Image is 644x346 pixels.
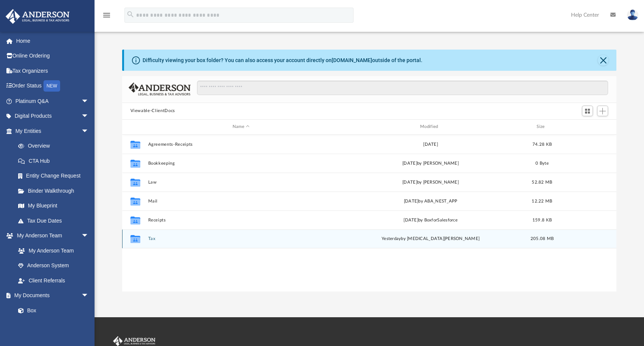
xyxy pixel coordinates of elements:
input: Search files and folders [197,81,608,95]
span: 205.08 MB [530,237,553,241]
a: Overview [11,139,100,154]
img: Anderson Advisors Platinum Portal [3,9,72,24]
a: My Entitiesarrow_drop_down [5,123,100,139]
a: Client Referrals [11,273,96,288]
div: [DATE] by ABA_NEST_APP [337,198,523,204]
div: Difficulty viewing your box folder? You can also access your account directly on outside of the p... [143,56,422,64]
a: Home [5,33,100,48]
div: grid [122,135,617,292]
a: menu [102,14,111,20]
span: 52.82 MB [532,180,552,184]
a: Platinum Q&Aarrow_drop_down [5,94,100,109]
button: Switch to Grid View [582,106,593,116]
img: User Pic [627,9,638,20]
a: Digital Productsarrow_drop_down [5,109,100,124]
div: [DATE] by [PERSON_NAME] [337,160,523,167]
div: NEW [43,80,60,92]
div: [DATE] by [PERSON_NAME] [337,179,523,185]
span: arrow_drop_down [81,228,96,244]
button: Tax [148,236,334,241]
img: Anderson Advisors Platinum Portal [112,336,157,346]
div: id [125,123,144,130]
a: Binder Walkthrough [11,183,100,198]
a: Tax Due Dates [11,213,100,228]
a: My Blueprint [11,198,96,214]
i: menu [102,11,111,20]
button: Receipts [148,218,334,223]
button: Add [597,106,608,116]
button: Close [598,55,608,65]
button: Agreements-Receipts [148,142,334,147]
span: arrow_drop_down [81,288,96,304]
button: Viewable-ClientDocs [130,108,175,114]
i: search [126,10,135,19]
span: arrow_drop_down [81,109,96,124]
div: [DATE] [337,141,523,148]
a: My Anderson Team [11,243,93,258]
div: by [MEDICAL_DATA][PERSON_NAME] [337,235,523,242]
a: Tax Organizers [5,63,100,78]
span: 159.8 KB [532,218,552,222]
div: Modified [337,123,524,130]
div: [DATE] by BoxforSalesforce [337,217,523,223]
a: [DOMAIN_NAME] [332,57,372,63]
span: arrow_drop_down [81,94,96,109]
div: Name [147,123,334,130]
a: Anderson System [11,258,96,273]
a: Box [11,303,93,318]
div: Size [527,123,557,130]
button: Mail [148,199,334,204]
a: My Documentsarrow_drop_down [5,288,96,303]
a: My Anderson Teamarrow_drop_down [5,228,96,243]
a: Entity Change Request [11,168,100,184]
span: 74.28 KB [532,142,552,146]
span: yesterday [382,237,401,241]
a: Meeting Minutes [11,318,96,333]
a: Online Ordering [5,48,100,64]
div: id [560,123,613,130]
button: Bookkeeping [148,161,334,166]
a: Order StatusNEW [5,78,100,94]
span: arrow_drop_down [81,123,96,139]
span: 0 Byte [535,161,549,165]
span: 12.22 MB [532,199,552,203]
button: Law [148,180,334,185]
a: CTA Hub [11,153,100,168]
